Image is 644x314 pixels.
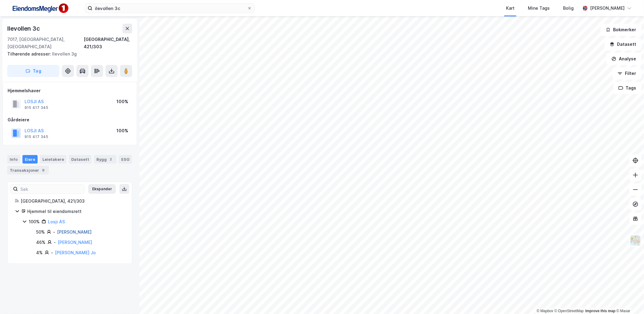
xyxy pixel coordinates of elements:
button: Analyse [606,53,642,65]
div: Leietakere [40,155,66,164]
a: Improve this map [585,309,615,313]
input: Søk på adresse, matrikkel, gårdeiere, leietakere eller personer [92,4,247,13]
div: Datasett [69,155,92,164]
div: [PERSON_NAME] [590,5,625,12]
button: Ekspander [88,184,116,194]
div: 100% [116,127,128,134]
a: Mapbox [537,309,553,313]
button: Tags [613,82,642,94]
div: - [53,228,55,236]
div: - [54,239,56,246]
div: Transaksjoner [7,166,49,174]
a: [PERSON_NAME] Jo [55,250,96,255]
div: Bolig [563,5,574,12]
div: Eiere [22,155,38,164]
a: [PERSON_NAME] [57,229,92,235]
div: 915 417 345 [25,105,48,110]
button: Filter [612,67,642,79]
div: 7017, [GEOGRAPHIC_DATA], [GEOGRAPHIC_DATA] [7,36,84,50]
button: Tag [7,65,59,77]
div: [GEOGRAPHIC_DATA], 421/303 [21,198,125,205]
div: - [51,249,53,256]
div: 46% [36,239,45,246]
div: Gårdeiere [8,116,132,123]
div: 4% [36,249,43,256]
div: Hjemmelshaver [8,87,132,94]
button: Datasett [605,38,642,50]
div: 100% [29,218,40,225]
input: Søk [18,184,84,194]
a: Losji AS [48,219,65,224]
a: OpenStreetMap [555,309,584,313]
iframe: Chat Widget [614,285,644,314]
div: Mine Tags [528,5,550,12]
div: 915 417 345 [25,134,48,139]
div: 2 [108,156,114,162]
a: [PERSON_NAME] [58,240,92,245]
div: 50% [36,228,45,236]
div: Ilevollen 3c [7,24,41,33]
div: ESG [119,155,132,164]
button: Bokmerker [601,24,642,36]
div: [GEOGRAPHIC_DATA], 421/303 [84,36,132,50]
span: Tilhørende adresser: [7,51,52,56]
div: 100% [116,98,128,105]
div: Ilevollen 3g [7,50,127,58]
img: Z [630,235,641,246]
div: Info [7,155,20,164]
div: Hjemmel til eiendomsrett [27,208,125,215]
div: Kart [506,5,515,12]
div: Kontrollprogram for chat [614,285,644,314]
div: 9 [40,167,46,173]
div: Bygg [94,155,116,164]
img: F4PB6Px+NJ5v8B7XTbfpPpyloAAAAASUVORK5CYII= [10,2,70,15]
